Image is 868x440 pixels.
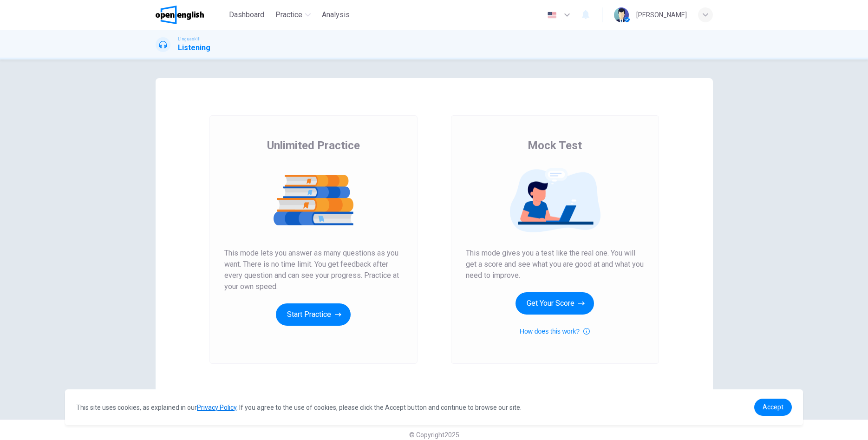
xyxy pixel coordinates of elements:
h1: Listening [178,42,210,53]
div: cookieconsent [65,389,803,425]
div: [PERSON_NAME] [636,9,687,20]
span: Analysis [322,9,350,20]
span: Practice [275,9,302,20]
button: Dashboard [225,7,268,23]
button: Analysis [318,7,353,23]
button: How does this work? [520,326,590,337]
span: This mode gives you a test like the real one. You will get a score and see what you are good at a... [466,248,644,281]
span: Unlimited Practice [267,138,360,153]
span: Linguaskill [178,36,201,42]
span: Mock Test [528,138,582,153]
span: This site uses cookies, as explained in our . If you agree to the use of cookies, please click th... [76,404,522,411]
span: Accept [763,403,783,411]
a: OpenEnglish logo [156,6,226,24]
button: Practice [272,7,314,23]
a: Privacy Policy [197,404,236,411]
img: en [546,12,558,19]
img: OpenEnglish logo [156,6,204,24]
span: © Copyright 2025 [409,431,459,439]
img: Profile picture [614,7,629,22]
button: Start Practice [276,303,351,326]
a: dismiss cookie message [754,399,792,416]
span: This mode lets you answer as many questions as you want. There is no time limit. You get feedback... [224,248,403,292]
span: Dashboard [229,9,264,20]
button: Get Your Score [516,292,594,315]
